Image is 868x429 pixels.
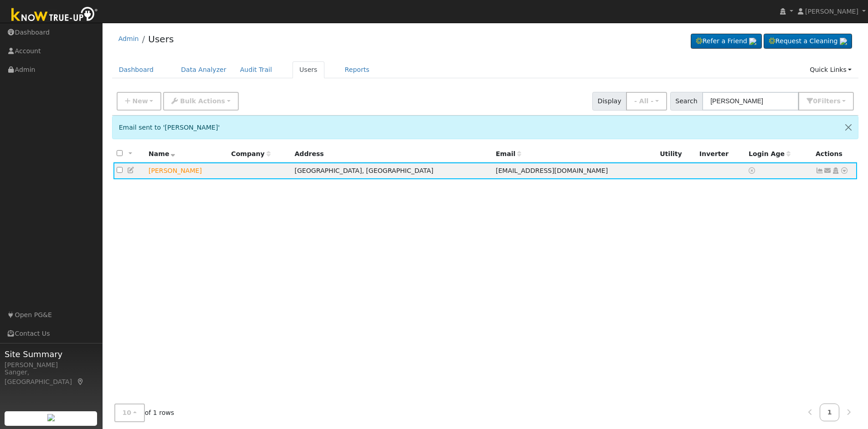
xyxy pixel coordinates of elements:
a: Map [77,378,85,385]
a: Users [293,61,324,78]
button: - All - [626,92,667,111]
a: Login As [832,167,840,174]
div: Sanger, [GEOGRAPHIC_DATA] [5,368,98,387]
input: Search [702,92,799,111]
span: [EMAIL_ADDRESS][DOMAIN_NAME] [496,167,608,174]
div: Utility [660,149,693,159]
a: Data Analyzer [174,61,233,78]
a: 1 [820,404,840,421]
a: dmag789@gmail.com [824,166,832,176]
a: Reports [338,61,376,78]
span: Search [670,92,703,111]
span: s [837,97,840,105]
span: Bulk Actions [180,97,225,105]
button: Bulk Actions [163,92,238,111]
div: Inverter [699,149,742,159]
img: Know True-Up [7,5,103,25]
span: Site Summary [5,348,98,360]
a: Dashboard [112,61,161,78]
td: Lead [145,162,228,179]
button: 10 [114,404,145,422]
div: Address [294,149,489,159]
span: Email [496,150,521,157]
img: retrieve [47,414,55,421]
a: Users [148,34,174,45]
a: No login access [749,167,757,174]
a: Request a Cleaning [764,34,852,49]
td: [GEOGRAPHIC_DATA], [GEOGRAPHIC_DATA] [291,162,493,179]
span: of 1 rows [114,404,175,422]
a: Refer a Friend [691,34,762,49]
span: Company name [231,150,270,157]
button: New [117,92,162,111]
span: New [132,97,148,105]
div: [PERSON_NAME] [5,360,98,370]
a: Other actions [840,166,848,176]
span: Display [592,92,627,111]
span: Days since last login [749,150,791,157]
span: [PERSON_NAME] [805,8,858,15]
button: 0Filters [798,92,854,111]
a: Audit Trail [233,61,279,78]
img: retrieve [840,38,847,45]
span: 10 [123,409,132,416]
div: Actions [816,149,854,159]
span: Email sent to '[PERSON_NAME]' [119,124,220,131]
a: Quick Links [803,61,858,78]
a: Edit User [127,167,135,174]
span: Name [149,150,175,157]
span: Filter [817,97,841,105]
a: Not connected [816,167,824,174]
img: retrieve [749,38,756,45]
button: Close [839,116,858,138]
a: Admin [118,35,139,42]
